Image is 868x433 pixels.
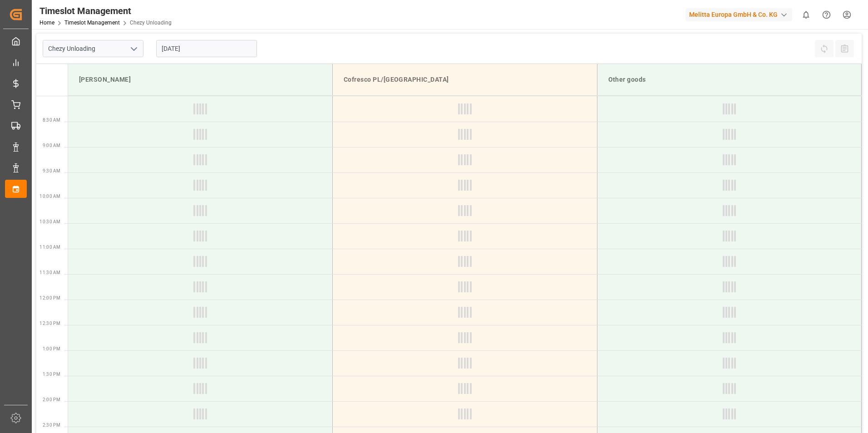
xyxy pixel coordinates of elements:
div: Other goods [605,71,854,88]
span: 9:30 AM [43,168,60,173]
span: 1:00 PM [43,346,60,351]
button: show 0 new notifications [796,5,816,25]
button: open menu [127,42,140,56]
div: Melitta Europa GmbH & Co. KG [686,8,792,21]
span: 12:00 PM [39,295,60,300]
span: 11:30 AM [39,270,60,275]
span: 10:30 AM [39,219,60,224]
div: Timeslot Management [39,4,172,18]
span: 2:30 PM [43,423,60,428]
input: DD-MM-YYYY [156,40,257,57]
span: 11:00 AM [39,245,60,250]
span: 12:30 PM [39,321,60,326]
span: 10:00 AM [39,194,60,199]
div: Cofresco PL/[GEOGRAPHIC_DATA] [340,71,590,88]
input: Type to search/select [43,40,143,57]
span: 2:00 PM [43,397,60,402]
span: 1:30 PM [43,372,60,377]
button: Melitta Europa GmbH & Co. KG [686,6,796,23]
a: Timeslot Management [64,20,120,26]
a: Home [39,20,54,26]
span: 8:30 AM [43,118,60,123]
span: 9:00 AM [43,143,60,148]
button: Help Center [816,5,837,25]
div: [PERSON_NAME] [75,71,325,88]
